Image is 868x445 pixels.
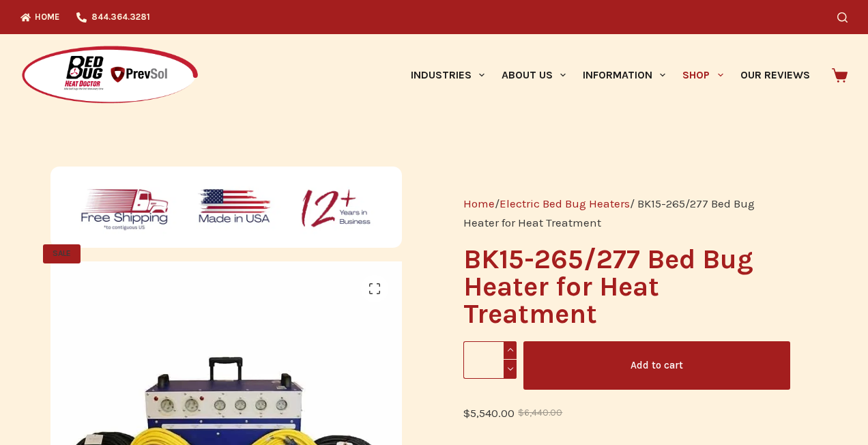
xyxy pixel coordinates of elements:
[575,34,674,116] a: Information
[518,407,524,418] span: $
[463,197,495,210] a: Home
[837,12,848,23] button: Search
[463,341,517,379] input: Product quantity
[402,34,818,116] nav: Primary
[523,341,790,390] button: Add to cart
[732,34,818,116] a: Our Reviews
[500,197,630,210] a: Electric Bed Bug Heaters
[493,34,574,116] a: About Us
[402,34,493,116] a: Industries
[463,246,790,328] h1: BK15-265/277 Bed Bug Heater for Heat Treatment
[463,406,515,420] bdi: 5,540.00
[361,275,388,302] a: View full-screen image gallery
[463,406,470,420] span: $
[518,407,562,418] bdi: 6,440.00
[463,194,790,232] nav: Breadcrumb
[50,429,403,443] a: BK15-265/277 package designed specifically for hotels with 265/277 power PTACS, treats up to 650 ...
[20,45,199,106] img: Prevsol/Bed Bug Heat Doctor
[674,34,732,116] a: Shop
[43,244,81,263] span: SALE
